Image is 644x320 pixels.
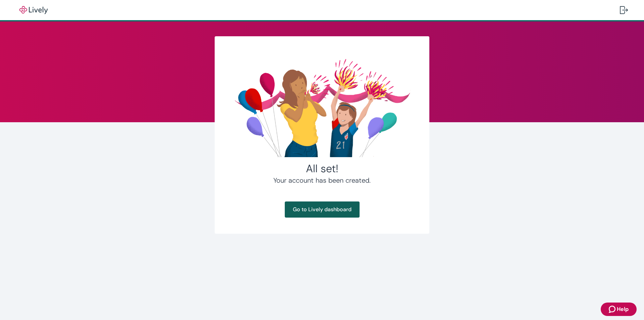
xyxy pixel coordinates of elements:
img: Lively [15,6,52,14]
button: Log out [614,2,633,18]
h4: Your account has been created. [231,175,413,185]
svg: Zendesk support icon [609,305,617,313]
span: Help [617,305,629,313]
h2: All set! [231,162,413,175]
a: Go to Lively dashboard [285,201,360,218]
button: Zendesk support iconHelp [601,303,637,316]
